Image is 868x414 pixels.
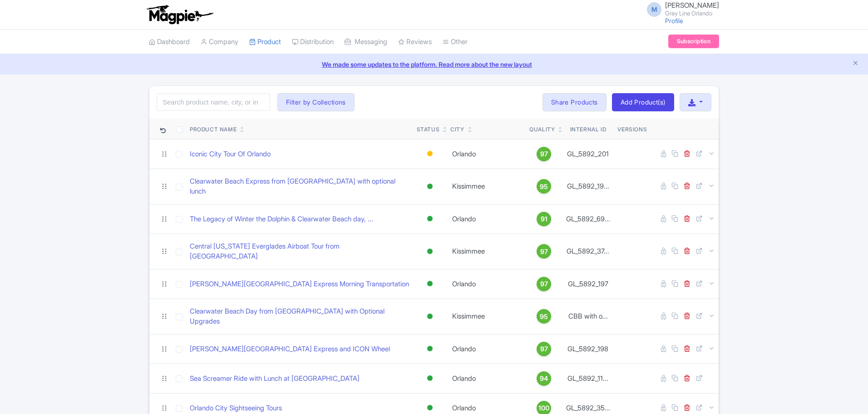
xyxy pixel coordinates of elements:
td: GL_5892_19... [562,169,614,204]
a: Profile [665,17,683,25]
a: 97 [529,277,558,291]
a: Messaging [345,30,387,55]
a: 95 [529,309,558,324]
span: 100 [538,403,549,413]
a: [PERSON_NAME][GEOGRAPHIC_DATA] Express and ICON Wheel [190,344,390,354]
a: 94 [529,371,558,386]
a: 97 [529,342,558,356]
td: GL_5892_197 [562,269,614,299]
td: GL_5892_37... [562,234,614,269]
span: 97 [540,149,548,159]
td: Kissimmee [447,299,526,334]
a: Subscription [668,35,719,48]
a: [PERSON_NAME][GEOGRAPHIC_DATA] Express Morning Transportation [190,279,409,289]
td: CBB with o... [562,299,614,334]
a: Distribution [292,30,334,55]
a: 91 [529,212,558,226]
a: Sea Screamer Ride with Lunch at [GEOGRAPHIC_DATA] [190,374,360,384]
td: Orlando [447,139,526,169]
small: Gray Line Orlando [665,10,719,16]
button: Close announcement [852,59,859,69]
div: Product Name [190,125,237,134]
a: Clearwater Beach Day from [GEOGRAPHIC_DATA] with Optional Upgrades [190,306,409,327]
td: GL_5892_201 [562,139,614,169]
td: Orlando [447,334,526,364]
a: Other [443,30,468,55]
span: 97 [540,279,548,289]
td: GL_5892_198 [562,334,614,364]
a: Central [US_STATE] Everglades Airboat Tour from [GEOGRAPHIC_DATA] [190,241,409,262]
a: M [PERSON_NAME] Gray Line Orlando [641,2,719,16]
span: M [647,2,661,17]
button: Filter by Collections [277,93,355,111]
div: Active [425,245,434,258]
span: 97 [540,247,548,257]
a: 97 [529,147,558,161]
a: 95 [529,179,558,194]
div: Active [425,277,434,290]
td: Kissimmee [447,169,526,204]
a: The Legacy of Winter the Dolphin & Clearwater Beach day, ... [190,214,373,224]
th: Versions [614,119,651,140]
img: logo-ab69f6fb50320c5b225c76a69d11143b.png [144,5,215,25]
div: Active [425,372,434,385]
a: Reviews [398,30,432,55]
a: Product [249,30,281,55]
span: 97 [540,344,548,354]
td: Kissimmee [447,234,526,269]
a: Dashboard [149,30,190,55]
div: Active [425,212,434,225]
td: Orlando [447,204,526,234]
input: Search product name, city, or interal id [157,94,270,111]
div: Active [425,180,434,193]
td: Orlando [447,364,526,393]
a: 97 [529,244,558,259]
a: Add Product(s) [612,93,674,111]
span: 91 [541,214,547,224]
span: [PERSON_NAME] [665,1,719,10]
span: 95 [540,182,548,192]
div: Active [425,310,434,323]
a: Company [201,30,238,55]
span: 94 [540,374,548,384]
div: Active [425,342,434,355]
div: City [450,125,464,134]
th: Internal ID [562,119,614,140]
div: Quality [529,125,555,134]
td: GL_5892_69... [562,204,614,234]
td: GL_5892_11... [562,364,614,393]
td: Orlando [447,269,526,299]
span: 95 [540,312,548,322]
a: We made some updates to the platform. Read more about the new layout [5,60,863,69]
div: Status [417,125,440,134]
a: Iconic City Tour Of Orlando [190,149,271,160]
a: Share Products [542,93,607,111]
a: Orlando City Sightseeing Tours [190,403,282,414]
div: Building [425,147,434,160]
a: Clearwater Beach Express from [GEOGRAPHIC_DATA] with optional lunch [190,176,409,197]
